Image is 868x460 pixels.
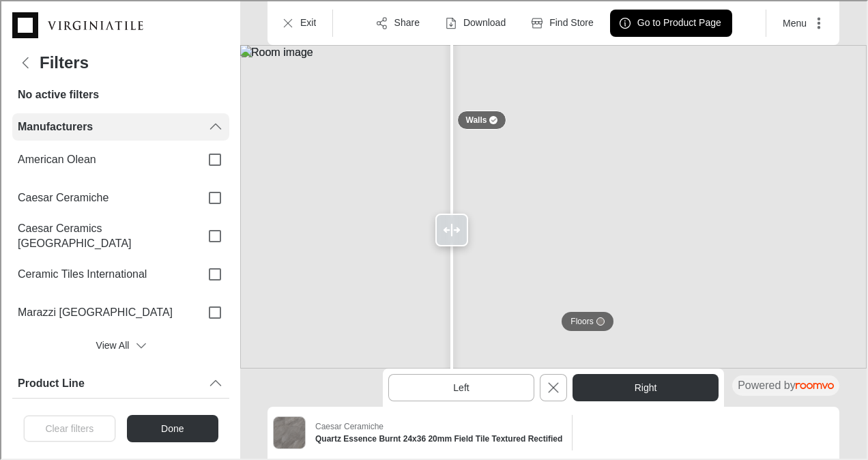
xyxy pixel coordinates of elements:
span: Caesar Ceramiche [16,189,188,204]
span: Caesar Ceramics [GEOGRAPHIC_DATA] [16,220,188,250]
h6: No active filters [16,86,98,101]
p: Share [393,15,418,29]
a: Go to Virginia Tile's website. [11,11,142,37]
h4: Filters [38,52,87,72]
span: Ceramic Tiles International [16,265,188,281]
span: Marazzi [GEOGRAPHIC_DATA] [16,304,188,319]
p: Exit [299,15,315,29]
img: Room image [239,44,865,367]
button: Find Store [521,8,603,35]
button: Exit Compare [538,373,566,400]
button: Floors [560,311,611,330]
button: View All [11,330,228,358]
button: More actions [770,8,833,35]
button: Close the filters menu [126,414,217,441]
button: Back [11,48,38,75]
div: Filters menu [11,48,228,457]
span: American Olean [16,151,188,166]
div: Product Line [16,375,206,390]
p: Caesar Ceramiche [314,419,382,431]
button: Exit [272,8,325,35]
button: Walls [456,109,506,128]
div: Manufacturers [11,112,228,139]
button: Download [435,8,515,35]
p: Download [462,15,504,29]
button: Select right canvas [571,373,717,400]
button: Show details for Quartz Essence Burnt 24x36 20mm Field Tile Textured Rectified [310,415,565,448]
p: Go to Product Page [636,15,720,29]
p: Floors [569,315,592,326]
div: Product Line [11,369,228,396]
h6: Quartz Essence Burnt 24x36 20mm Field Tile Textured Rectified [314,431,561,444]
div: Manufacturers [16,118,206,133]
img: Quartz Essence Burnt 24x36 20mm Field Tile Textured Rectified [272,416,304,447]
button: Select left canvas [387,373,533,400]
button: Share [366,8,429,35]
button: Go to Product Page [609,8,731,35]
img: Logo representing Virginia Tile. [11,11,142,37]
p: Find Store [548,15,592,29]
p: Walls [465,113,486,125]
